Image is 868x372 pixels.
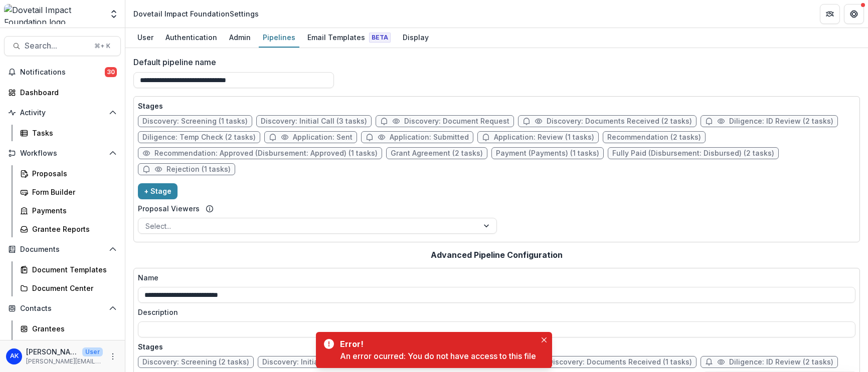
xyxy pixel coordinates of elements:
a: Grantee Reports [16,221,121,237]
span: Application: Review (1 tasks) [494,133,594,142]
div: Document Templates [32,264,113,275]
div: Proposals [32,168,113,179]
p: Stages [138,341,855,352]
span: Search... [25,41,88,51]
span: Payment (Payments) (1 tasks) [496,149,599,158]
span: Notifications [20,68,105,77]
span: Recommendation: Approved (Disbursement: Approved) (1 tasks) [154,149,378,158]
a: Authentication [161,28,221,48]
span: Application: Submitted [390,133,469,142]
button: Open Workflows [4,145,121,161]
div: Admin [225,30,255,45]
div: Display [399,30,433,45]
div: Tasks [32,128,113,138]
a: Pipelines [259,28,299,48]
span: Diligence: ID Review (2 tasks) [729,358,833,366]
span: Recommendation (2 tasks) [607,133,701,142]
p: User [82,347,103,356]
div: Grantee Reports [32,224,113,234]
a: Admin [225,28,255,48]
a: Grantees [16,320,121,337]
label: Description [138,307,849,317]
a: User [133,28,157,48]
span: Activity [20,109,105,117]
span: 30 [105,67,117,77]
a: Document Templates [16,261,121,278]
a: Email Templates Beta [303,28,395,48]
span: Discovery: Document Request [404,117,509,126]
span: Workflows [20,149,105,158]
div: Anna Koons [10,353,19,359]
span: Diligence: ID Review (2 tasks) [729,117,833,126]
span: Documents [20,245,105,254]
div: An error ocurred: You do not have access to this file [340,350,536,362]
div: Email Templates [303,30,395,45]
h2: Advanced Pipeline Configuration [431,250,563,260]
a: Form Builder [16,184,121,200]
button: + Stage [138,183,178,199]
button: Notifications30 [4,64,121,80]
span: Discovery: Screening (1 tasks) [142,117,248,126]
div: ⌘ + K [92,41,112,52]
span: Rejection (1 tasks) [166,165,231,174]
span: Discovery: Initial Call (3 tasks) [261,117,367,126]
div: Dovetail Impact Foundation Settings [133,9,259,19]
span: Fully Paid (Disbursement: Disbursed) (2 tasks) [612,149,774,158]
div: Pipelines [259,30,299,45]
span: Discovery: Documents Received (1 tasks) [548,358,692,366]
label: Default pipeline name [133,56,854,68]
span: Discovery: Screening (2 tasks) [142,358,249,366]
a: Payments [16,202,121,219]
div: User [133,30,157,45]
div: Authentication [161,30,221,45]
p: [PERSON_NAME][EMAIL_ADDRESS][DOMAIN_NAME] [26,357,103,366]
nav: breadcrumb [129,7,263,21]
span: Discovery: Initial Call (3 tasks) [262,358,369,366]
p: [PERSON_NAME] [26,346,78,357]
label: Proposal Viewers [138,203,200,214]
div: Form Builder [32,187,113,197]
span: Diligence: Temp Check (2 tasks) [142,133,256,142]
a: Document Center [16,280,121,296]
button: Close [538,334,550,346]
button: Get Help [844,4,864,24]
a: Tasks [16,125,121,141]
a: Proposals [16,165,121,182]
span: Discovery: Documents Received (2 tasks) [547,117,692,126]
button: Open Documents [4,241,121,257]
img: Dovetail Impact Foundation logo [4,4,103,24]
div: Payments [32,205,113,216]
div: Document Center [32,283,113,293]
button: Open Activity [4,105,121,121]
div: Grantees [32,323,113,334]
button: Search... [4,36,121,56]
a: Dashboard [4,84,121,101]
a: Communications [16,339,121,355]
span: Contacts [20,304,105,313]
button: Open entity switcher [107,4,121,24]
button: Open Contacts [4,300,121,316]
p: Stages [138,101,855,111]
div: Error! [340,338,532,350]
button: Partners [820,4,840,24]
span: Grant Agreement (2 tasks) [391,149,483,158]
a: Display [399,28,433,48]
button: More [107,350,119,362]
span: Beta [369,33,391,43]
span: Application: Sent [293,133,353,142]
div: Dashboard [20,87,113,98]
p: Name [138,272,158,283]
